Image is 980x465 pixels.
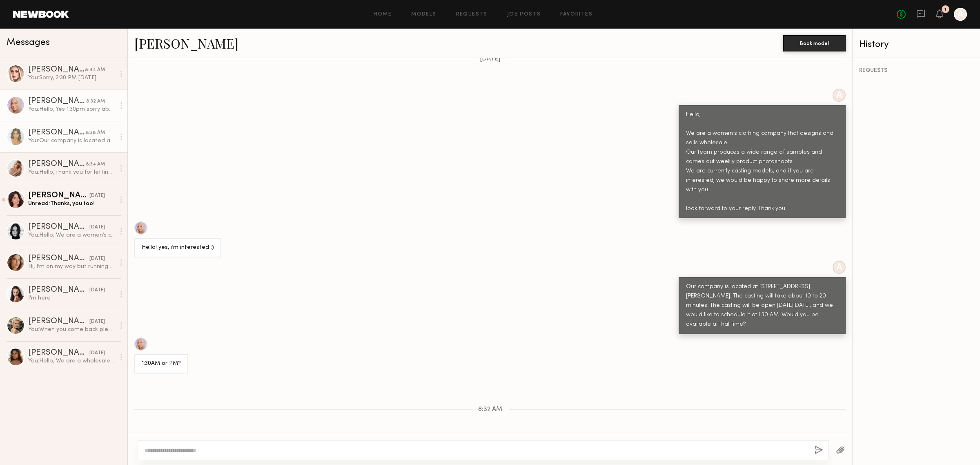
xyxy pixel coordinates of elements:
div: You: Hello, thank you for letting me know. 12pm is our lunch time—would you be able to come at 1:... [28,168,115,176]
span: 8:32 AM [478,406,502,413]
div: [PERSON_NAME] [28,160,86,168]
div: [PERSON_NAME] [28,349,89,357]
a: Models [411,12,436,17]
div: [PERSON_NAME] [28,66,85,74]
div: Hello! yes, i’m interested :) [142,243,214,253]
div: [PERSON_NAME] [28,97,86,105]
span: [DATE] [480,56,501,63]
div: You: Sorry, 2:30 PM [DATE] [28,74,115,82]
div: 1 [944,7,947,12]
div: History [859,40,973,49]
div: You: Hello, Yes 1:30pm sorry about wrong infomation. [28,105,115,113]
button: Book model [783,35,846,51]
div: 8:44 AM [85,66,105,74]
div: [DATE] [89,255,105,263]
div: [PERSON_NAME] [28,255,89,263]
div: [PERSON_NAME] [28,317,89,326]
a: Book model [783,39,846,46]
a: A [954,8,967,21]
div: [DATE] [89,224,105,231]
div: [DATE] [89,286,105,294]
div: 1:30AM or PM? [142,359,181,369]
span: Messages [7,38,50,47]
div: You: Hello, We are a wholesale company that designs and sells women’s apparel. We are currently l... [28,357,115,365]
div: 8:38 AM [86,129,105,137]
div: You: When you come back please send us a message to us after that let's make a schedule for casti... [28,326,115,333]
div: [PERSON_NAME] [28,192,89,200]
div: You: Our company is located at [STREET_ADDRESS][PERSON_NAME]. The casting will take about 10 to 2... [28,137,115,145]
div: I'm here [28,294,115,302]
a: [PERSON_NAME] [134,34,238,52]
div: REQUESTS [859,68,973,74]
a: Favorites [560,12,592,17]
div: [DATE] [89,318,105,326]
div: 8:34 AM [86,161,105,168]
div: [PERSON_NAME] [28,223,89,231]
a: Job Posts [507,12,541,17]
a: Home [374,12,392,17]
div: Hello, We are a women’s clothing company that designs and sells wholesale. Our team produces a wi... [686,110,838,213]
div: [DATE] [89,349,105,357]
div: [DATE] [89,192,105,200]
div: [PERSON_NAME] [28,286,89,294]
div: 8:32 AM [86,98,105,105]
a: Requests [456,12,488,17]
div: You: Hello, We are a women’s clothing company that designs and sells wholesale. Our team produces... [28,231,115,239]
div: Our company is located at [STREET_ADDRESS][PERSON_NAME]. The casting will take about 10 to 20 min... [686,282,838,329]
div: [PERSON_NAME] [28,129,86,137]
div: Unread: Thanks, you too! [28,200,115,208]
div: Hi, I’m on my way but running 10 minutes late So sorry [28,263,115,271]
